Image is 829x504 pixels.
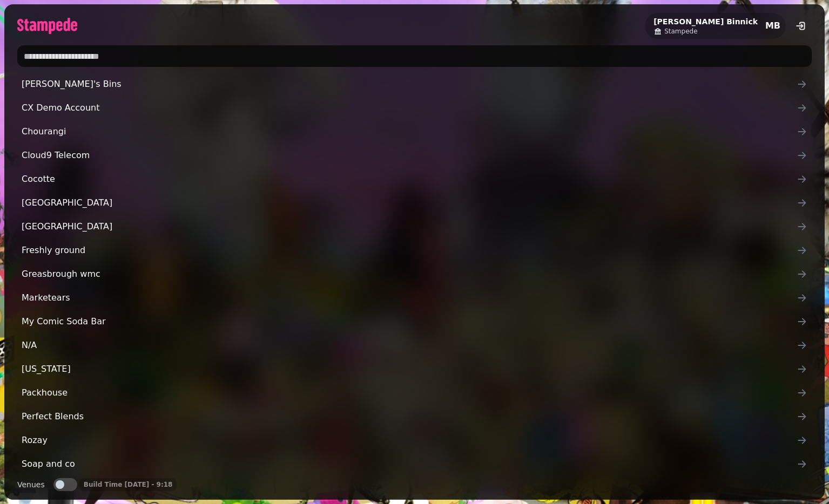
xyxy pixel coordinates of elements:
[22,458,797,471] span: Soap and co
[17,240,812,261] a: Freshly ground
[790,15,812,37] button: logout
[22,268,797,281] span: Greasbrough wmc
[17,168,812,190] a: Cocotte
[17,382,812,404] a: Packhouse
[17,335,812,356] a: N/A
[22,434,797,447] span: Rozay
[22,196,797,209] span: [GEOGRAPHIC_DATA]
[17,478,45,491] label: Venues
[22,244,797,257] span: Freshly ground
[22,339,797,352] span: N/A
[22,386,797,399] span: Packhouse
[17,73,812,95] a: [PERSON_NAME]'s Bins
[17,216,812,237] a: [GEOGRAPHIC_DATA]
[22,291,797,304] span: Marketears
[22,410,797,423] span: Perfect Blends
[765,22,780,30] span: MB
[17,453,812,475] a: Soap and co
[22,125,797,138] span: Chourangi
[22,363,797,376] span: [US_STATE]
[17,192,812,214] a: [GEOGRAPHIC_DATA]
[17,145,812,166] a: Cloud9 Telecom
[653,16,758,27] h2: [PERSON_NAME] Binnick
[17,287,812,309] a: Marketears
[17,18,77,34] img: logo
[22,315,797,328] span: My Comic Soda Bar
[17,263,812,285] a: Greasbrough wmc
[22,78,797,91] span: [PERSON_NAME]'s Bins
[84,480,173,489] p: Build Time [DATE] - 9:18
[17,430,812,451] a: Rozay
[17,406,812,427] a: Perfect Blends
[17,121,812,142] a: Chourangi
[17,311,812,332] a: My Comic Soda Bar
[22,173,797,186] span: Cocotte
[17,358,812,380] a: [US_STATE]
[22,220,797,233] span: [GEOGRAPHIC_DATA]
[22,101,797,114] span: CX Demo Account
[664,27,697,36] span: Stampede
[22,149,797,162] span: Cloud9 Telecom
[17,97,812,119] a: CX Demo Account
[653,27,758,36] a: Stampede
